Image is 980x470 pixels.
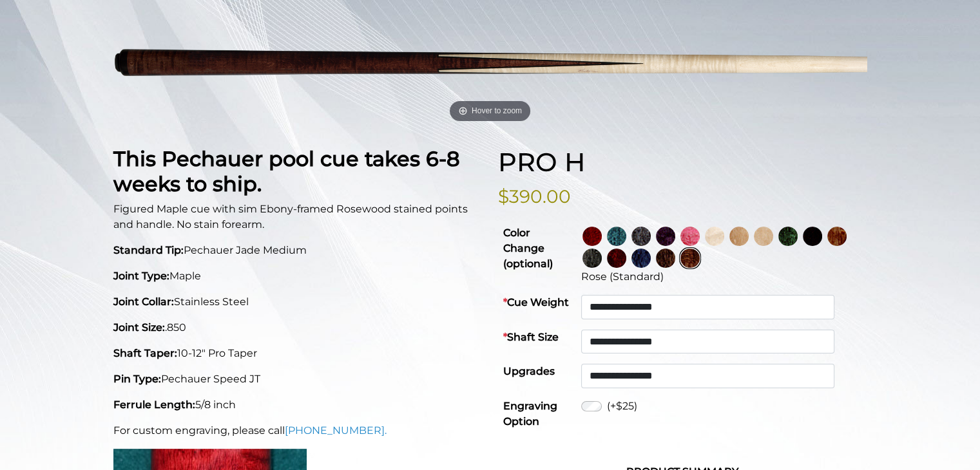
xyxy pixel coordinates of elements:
strong: Engraving Option [503,400,557,428]
strong: Color Change (optional) [503,227,553,270]
a: Hover to zoom [113,1,867,127]
label: (+$25) [607,399,637,414]
img: Green [778,227,798,246]
a: [PHONE_NUMBER]. [285,424,387,437]
p: Figured Maple cue with sim Ebony-framed Rosewood stained points and handle. No stain forearm. [113,202,483,232]
img: Carbon [582,249,602,268]
img: Black Palm [656,249,675,268]
strong: This Pechauer pool cue takes 6-8 weeks to ship. [113,146,460,196]
p: Stainless Steel [113,294,483,310]
img: Turquoise [607,227,626,246]
strong: Joint Collar: [113,296,174,308]
p: For custom engraving, please call [113,423,483,438]
p: 10-12" Pro Taper [113,346,483,361]
p: Maple [113,268,483,284]
strong: Joint Type: [113,270,169,282]
strong: Upgrades [503,365,555,377]
strong: Shaft Taper: [113,347,177,359]
strong: Pin Type: [113,373,161,385]
strong: Shaft Size [503,331,559,343]
img: Rose [680,249,700,268]
img: Wine [582,227,602,246]
h1: PRO H [498,147,867,178]
img: No Stain [705,227,724,246]
strong: Joint Size: [113,321,165,334]
img: Purple [656,227,675,246]
img: Smoke [631,227,651,246]
p: .850 [113,320,483,335]
img: Ebony [803,227,822,246]
strong: Ferrule Length: [113,399,195,411]
img: Light Natural [754,227,773,246]
img: Chestnut [827,227,847,246]
img: Blue [631,249,651,268]
img: Pink [680,227,700,246]
img: Natural [729,227,749,246]
p: 5/8 inch [113,397,483,413]
bdi: $390.00 [498,185,571,207]
strong: Cue Weight [503,296,569,308]
strong: Standard Tip: [113,244,184,256]
div: Rose (Standard) [581,269,862,285]
p: Pechauer Speed JT [113,371,483,387]
img: Burgundy [607,249,626,268]
p: Pechauer Jade Medium [113,243,483,258]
